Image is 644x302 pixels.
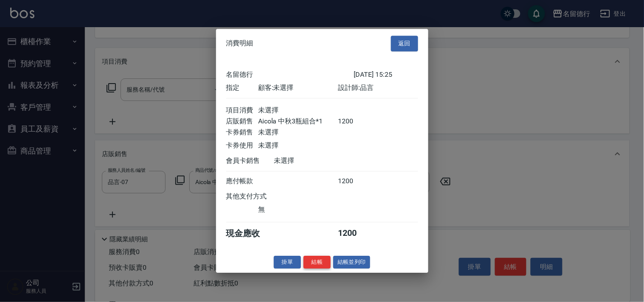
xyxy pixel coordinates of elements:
div: 設計師: 品言 [338,84,418,92]
div: 未選擇 [258,128,338,137]
div: 1200 [338,228,370,239]
div: 1200 [338,177,370,186]
button: 掛單 [274,256,301,269]
button: 返回 [391,36,418,51]
div: [DATE] 15:25 [354,70,418,79]
div: 項目消費 [226,106,258,115]
div: 無 [258,205,338,214]
button: 結帳 [304,256,331,269]
div: 會員卡銷售 [226,157,274,165]
div: 現金應收 [226,228,274,239]
div: 其他支付方式 [226,192,290,201]
div: 指定 [226,84,258,92]
div: 1200 [338,117,370,126]
span: 消費明細 [226,39,253,48]
div: Aicola 中秋3瓶組合*1 [258,117,338,126]
div: 顧客: 未選擇 [258,84,338,92]
div: 未選擇 [258,106,338,115]
div: 應付帳款 [226,177,258,186]
button: 結帳並列印 [333,256,370,269]
div: 未選擇 [258,141,338,150]
div: 店販銷售 [226,117,258,126]
div: 未選擇 [274,157,354,165]
div: 名留德行 [226,70,354,79]
div: 卡券使用 [226,141,258,150]
div: 卡券銷售 [226,128,258,137]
